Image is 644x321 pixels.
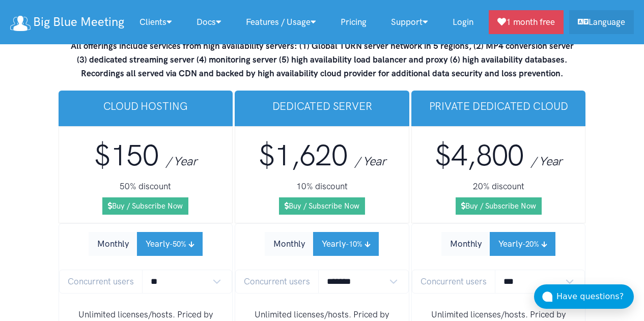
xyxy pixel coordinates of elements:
[435,138,524,173] span: $4,800
[259,138,348,173] span: $1,620
[456,197,542,215] a: Buy / Subscribe Now
[531,154,562,168] span: / Year
[10,16,31,31] img: logo
[441,232,555,256] div: Subscription Period
[243,99,401,113] h3: Dedicated Server
[489,10,564,34] a: 1 month free
[420,180,577,193] h5: 20% discount
[265,232,379,256] div: Subscription Period
[234,11,328,33] a: Features / Usage
[137,232,203,256] button: Yearly-50%
[170,240,186,249] small: -50%
[127,11,184,33] a: Clients
[412,270,495,294] span: Concurrent users
[265,232,314,256] button: Monthly
[569,10,634,34] a: Language
[10,11,124,33] a: Big Blue Meeting
[328,11,379,33] a: Pricing
[441,232,490,256] button: Monthly
[166,154,197,168] span: / Year
[522,240,539,249] small: -20%
[355,154,386,168] span: / Year
[89,232,137,256] button: Monthly
[279,197,365,215] a: Buy / Subscribe Now
[59,270,143,294] span: Concurrent users
[534,284,634,309] button: Have questions?
[313,232,379,256] button: Yearly-10%
[102,197,188,215] a: Buy / Subscribe Now
[346,240,362,249] small: -10%
[379,11,440,33] a: Support
[67,180,225,193] h5: 50% discount
[490,232,555,256] button: Yearly-20%
[556,290,634,303] div: Have questions?
[243,180,401,193] h5: 10% discount
[184,11,234,33] a: Docs
[89,232,203,256] div: Subscription Period
[440,11,486,33] a: Login
[94,138,158,173] span: $150
[67,99,225,113] h3: Cloud Hosting
[419,99,578,113] h3: Private Dedicated Cloud
[235,270,319,294] span: Concurrent users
